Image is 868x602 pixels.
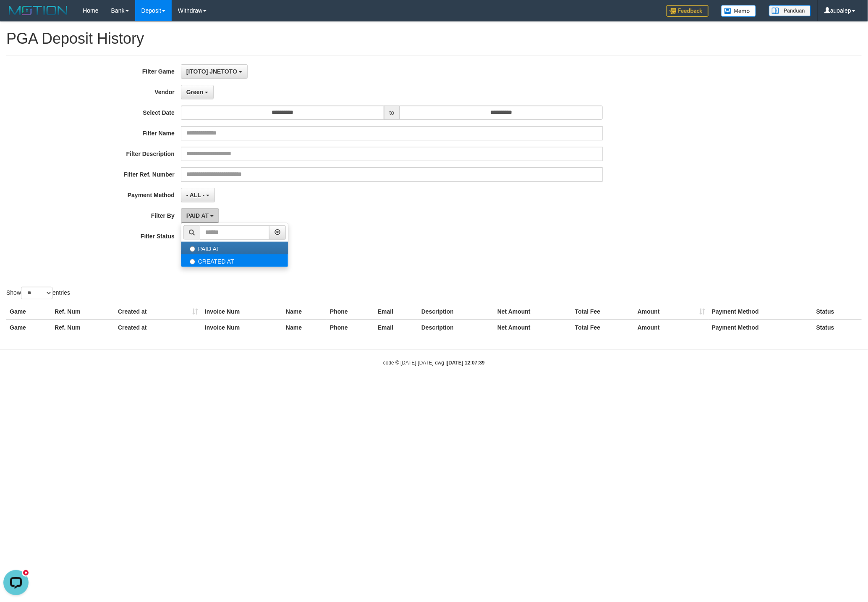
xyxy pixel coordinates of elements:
[186,89,203,95] span: Green
[418,319,494,335] th: Description
[186,68,237,75] span: [ITOTO] JNETOTO
[383,360,485,366] small: code © [DATE]-[DATE] dwg |
[22,2,30,10] div: new message indicator
[709,304,813,319] th: Payment Method
[572,319,634,335] th: Total Fee
[6,287,70,299] label: Show entries
[51,304,115,319] th: Ref. Num
[374,319,418,335] th: Email
[384,106,400,120] span: to
[374,304,418,319] th: Email
[115,319,201,335] th: Created at
[181,242,288,254] label: PAID AT
[21,287,52,299] select: Showentries
[327,304,374,319] th: Phone
[494,319,572,335] th: Net Amount
[6,4,70,17] img: MOTION_logo.png
[190,246,195,252] input: PAID AT
[813,304,862,319] th: Status
[201,304,282,319] th: Invoice Num
[51,319,115,335] th: Ref. Num
[6,319,51,335] th: Game
[572,304,634,319] th: Total Fee
[327,319,374,335] th: Phone
[201,319,282,335] th: Invoice Num
[181,209,219,223] button: PAID AT
[181,85,214,99] button: Green
[115,304,201,319] th: Created at
[769,5,811,16] img: panduan.png
[186,212,209,219] span: PAID AT
[447,360,485,366] strong: [DATE] 12:07:39
[181,254,288,267] label: CREATED AT
[709,319,813,335] th: Payment Method
[181,64,248,79] button: [ITOTO] JNETOTO
[813,319,862,335] th: Status
[181,188,215,202] button: - ALL -
[3,3,29,29] button: Open LiveChat chat widget
[282,319,327,335] th: Name
[634,304,709,319] th: Amount
[6,30,862,47] h1: PGA Deposit History
[6,304,51,319] th: Game
[190,259,195,264] input: CREATED AT
[418,304,494,319] th: Description
[667,5,709,17] img: Feedback.jpg
[186,192,205,198] span: - ALL -
[282,304,327,319] th: Name
[634,319,709,335] th: Amount
[494,304,572,319] th: Net Amount
[721,5,756,17] img: Button%20Memo.svg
